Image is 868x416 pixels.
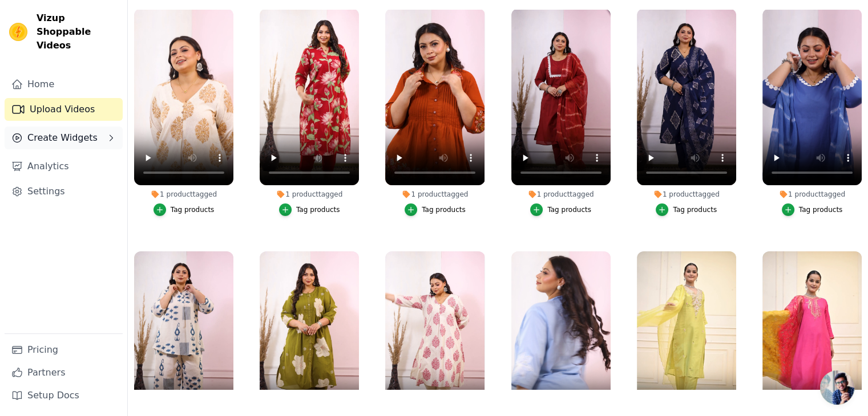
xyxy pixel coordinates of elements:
button: Create Widgets [5,127,123,149]
div: Tag products [422,205,466,214]
button: Tag products [154,203,215,216]
button: Tag products [782,203,843,216]
a: Partners [5,361,123,384]
a: Pricing [5,338,123,361]
div: Tag products [673,205,717,214]
button: Tag products [279,203,340,216]
span: Create Widgets [27,131,98,145]
button: Tag products [405,203,466,216]
a: Home [5,73,123,96]
span: Vizup Shoppable Videos [37,11,118,52]
div: 1 product tagged [511,190,611,199]
div: Tag products [171,205,215,214]
button: Tag products [530,203,591,216]
div: 1 product tagged [134,190,233,199]
div: 1 product tagged [260,190,359,199]
img: Vizup [9,23,27,41]
a: Setup Docs [5,384,123,407]
div: 1 product tagged [385,190,485,199]
div: Tag products [296,205,340,214]
div: Tag products [799,205,843,214]
div: Open chat [820,370,854,405]
button: Tag products [656,203,717,216]
div: Tag products [547,205,591,214]
a: Settings [5,180,123,203]
a: Upload Videos [5,98,123,121]
a: Analytics [5,155,123,178]
div: 1 product tagged [637,190,736,199]
div: 1 product tagged [762,190,862,199]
